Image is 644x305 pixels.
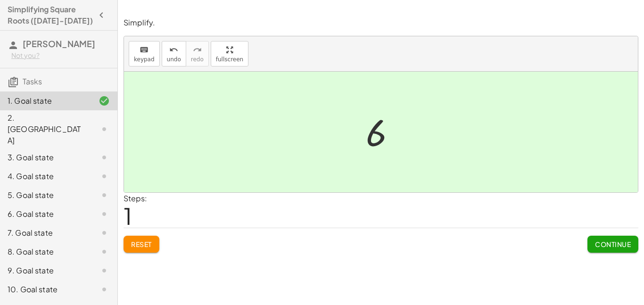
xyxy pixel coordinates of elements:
i: Task not started. [99,284,110,295]
label: Steps: [124,193,147,203]
div: 2. [GEOGRAPHIC_DATA] [8,112,83,146]
button: Continue [587,236,638,253]
span: fullscreen [216,56,243,63]
i: Task not started. [99,190,110,201]
i: Task not started. [99,171,110,182]
span: undo [167,56,181,63]
i: Task not started. [99,124,110,135]
div: 10. Goal state [8,284,83,295]
button: redoredo [186,41,209,66]
i: keyboard [140,44,149,56]
div: 7. Goal state [8,227,83,239]
i: Task not started. [99,208,110,220]
p: Simplify. [124,17,638,28]
span: Tasks [23,76,42,86]
button: undoundo [162,41,186,66]
button: Reset [124,236,159,253]
span: Continue [595,240,631,248]
div: 8. Goal state [8,246,83,257]
span: 1 [124,201,132,230]
h4: Simplifying Square Roots ([DATE]-[DATE]) [8,4,93,26]
div: 5. Goal state [8,190,83,201]
button: keyboardkeypad [129,41,160,66]
i: Task not started. [99,227,110,239]
button: fullscreen [211,41,248,66]
i: Task not started. [99,152,110,163]
i: Task not started. [99,246,110,257]
div: 4. Goal state [8,171,83,182]
span: redo [191,56,204,63]
div: 3. Goal state [8,152,83,163]
span: keypad [134,56,155,63]
i: undo [169,44,178,56]
div: 6. Goal state [8,208,83,220]
div: 1. Goal state [8,95,83,107]
i: Task not started. [99,265,110,276]
i: redo [193,44,202,56]
div: 9. Goal state [8,265,83,276]
span: [PERSON_NAME] [23,38,95,49]
i: Task finished and correct. [99,95,110,107]
span: Reset [131,240,152,248]
div: Not you? [11,51,110,60]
